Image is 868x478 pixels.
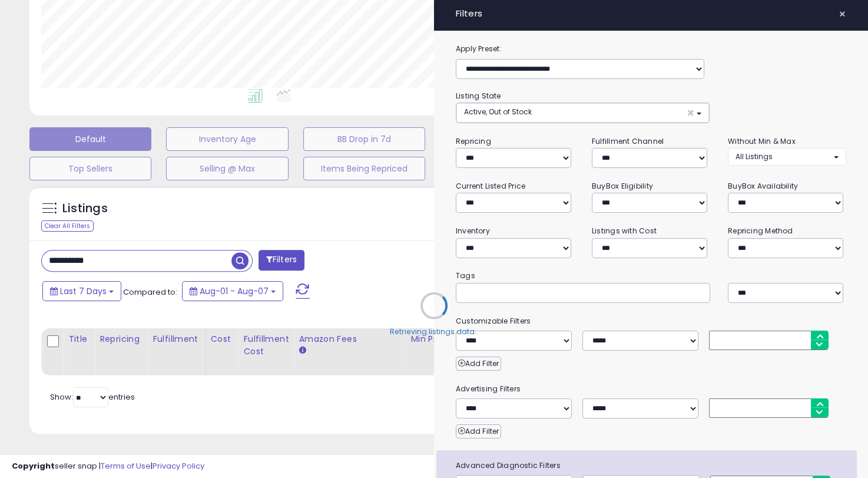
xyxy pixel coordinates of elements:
[839,6,846,22] span: ×
[456,9,846,19] h4: Filters
[456,136,491,146] small: Repricing
[447,459,857,472] span: Advanced Diagnostic Filters
[464,107,532,117] span: Active, Out of Stock
[456,103,709,123] button: Active, Out of Stock ×
[728,136,796,146] small: Without Min & Max
[447,42,855,55] label: Apply Preset:
[687,107,694,119] span: ×
[456,91,501,101] small: Listing State
[736,151,773,161] span: All Listings
[592,136,664,146] small: Fulfillment Channel
[390,326,478,337] div: Retrieving listings data..
[834,6,851,22] button: ×
[728,148,846,165] button: All Listings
